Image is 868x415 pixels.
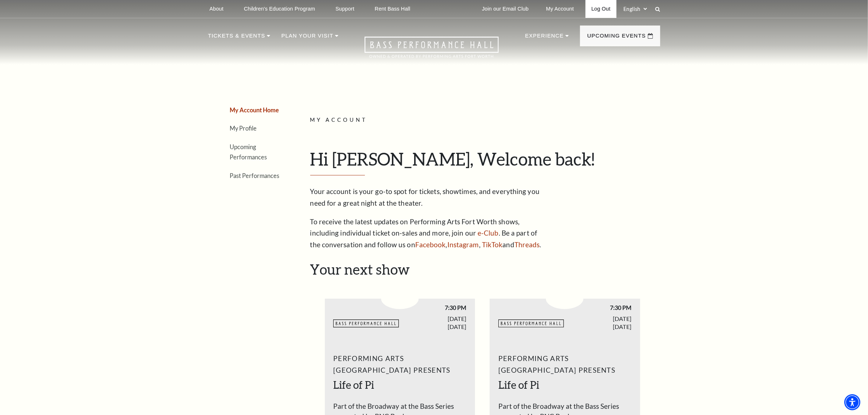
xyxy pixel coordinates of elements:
h2: Your next show [310,261,655,278]
a: Threads - open in a new tab [514,240,540,249]
a: e-Club [478,229,499,237]
p: Rent Bass Hall [375,6,410,12]
h2: Life of Pi [333,378,466,392]
h2: Life of Pi [498,378,631,392]
p: Children's Education Program [244,6,315,12]
p: Experience [525,31,564,44]
select: Select: [622,5,648,12]
p: Your account is your go-to spot for tickets, showtimes, and everything you need for a great night... [310,186,547,209]
span: [DATE] [DATE] [400,315,467,330]
p: Upcoming Events [587,31,646,44]
a: TikTok - open in a new tab [482,240,503,249]
p: Plan Your Visit [281,31,333,44]
p: Tickets & Events [208,31,265,44]
div: Accessibility Menu [844,394,860,410]
a: My Account Home [230,106,279,113]
a: Instagram - open in a new tab [447,240,479,249]
span: Performing Arts [GEOGRAPHIC_DATA] Presents [333,353,466,376]
a: My Profile [230,125,257,132]
span: and [502,240,514,249]
span: My Account [310,117,368,123]
p: About [210,6,223,12]
a: Upcoming Performances [230,143,267,161]
span: [DATE] [DATE] [565,315,631,330]
a: Past Performances [230,172,280,179]
span: 7:30 PM [400,304,467,311]
span: 7:30 PM [565,304,631,311]
span: Performing Arts [GEOGRAPHIC_DATA] Presents [498,353,631,376]
p: Support [335,6,354,12]
a: Open this option [338,36,525,65]
a: Facebook - open in a new tab [415,240,446,249]
h1: Hi [PERSON_NAME], Welcome back! [310,148,655,175]
p: To receive the latest updates on Performing Arts Fort Worth shows, including individual ticket on... [310,216,547,251]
